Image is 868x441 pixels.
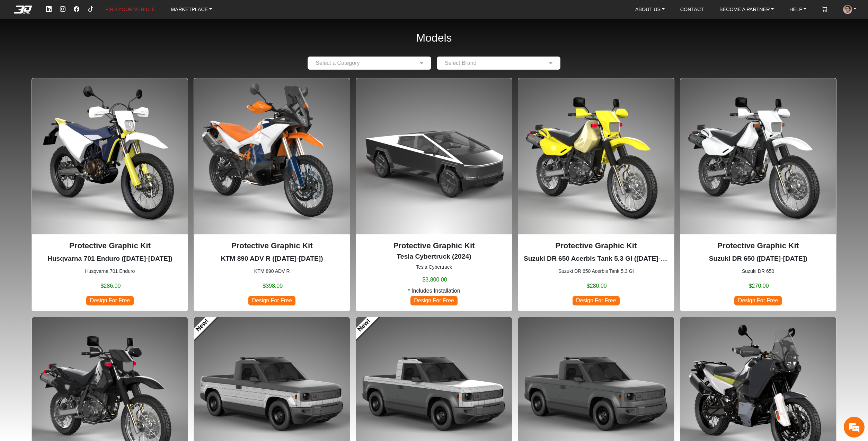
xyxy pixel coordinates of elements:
p: KTM 890 ADV R (2023-2025) [200,254,344,264]
img: Cybertrucknull2024 [356,78,512,234]
small: KTM 890 ADV R [200,268,344,275]
div: Minimize live chat window [114,3,130,20]
small: Suzuki DR 650 [686,268,831,275]
div: FAQs [46,205,89,226]
a: HELP [787,3,809,15]
span: Design For Free [573,296,620,305]
a: New! [351,311,379,339]
a: FIND YOUR VEHICLE [103,3,158,15]
a: BECOME A PARTNER [717,3,777,15]
span: $3,800.00 [422,276,447,284]
small: Tesla Cybertruck [362,263,506,271]
span: * Includes Installation [408,287,460,295]
span: We're online! [40,81,96,147]
h2: Models [416,22,452,54]
img: 701 Enduronull2016-2024 [32,78,188,234]
span: Conversation [3,217,46,222]
div: Suzuki DR 650 [680,78,836,311]
span: $398.00 [263,282,283,290]
a: New! [188,311,216,339]
p: Suzuki DR 650 (1996-2024) [686,254,831,264]
div: Tesla Cybertruck [356,78,512,311]
p: Protective Graphic Kit [686,240,831,252]
small: Husqvarna 701 Enduro [37,268,182,275]
div: Chat with us now [46,36,127,45]
a: ABOUT US [632,3,667,15]
img: 890 ADV R null2023-2025 [194,78,350,234]
span: Design For Free [248,296,295,305]
p: Protective Graphic Kit [362,240,506,252]
span: $270.00 [749,282,769,290]
p: Suzuki DR 650 Acerbis Tank 5.3 Gl (1996-2024) [524,254,668,264]
p: Protective Graphic Kit [37,240,182,252]
img: DR 650Acerbis Tank 5.3 Gl1996-2024 [518,78,674,234]
div: Suzuki DR 650 Acerbis Tank 5.3 Gl [518,78,674,311]
div: Articles [89,205,132,226]
span: $280.00 [587,282,607,290]
span: Design For Free [86,296,133,305]
p: Protective Graphic Kit [200,240,344,252]
small: Suzuki DR 650 Acerbis Tank 5.3 Gl [524,268,668,275]
div: KTM 890 ADV R [194,78,350,311]
textarea: Type your message and hit 'Enter' [3,181,132,205]
div: Navigation go back [8,36,18,46]
img: DR 6501996-2024 [680,78,836,234]
a: CONTACT [677,3,707,15]
span: Design For Free [410,296,458,305]
span: Design For Free [734,296,781,305]
p: Protective Graphic Kit [524,240,668,252]
div: Husqvarna 701 Enduro [32,78,188,311]
a: MARKETPLACE [168,3,215,15]
span: $286.00 [100,282,121,290]
p: Husqvarna 701 Enduro (2016-2024) [37,254,182,264]
p: Tesla Cybertruck (2024) [362,252,506,262]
